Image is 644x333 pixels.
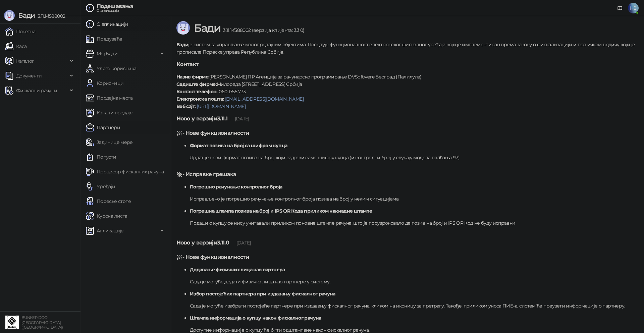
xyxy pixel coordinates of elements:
[628,3,639,13] span: НЗ
[176,41,639,56] p: је систем за управљање малопродајним објектима. Поседује функционалност електронског фискалног ур...
[176,239,639,247] h5: Ново у верзији 3.11.0
[190,315,321,321] strong: Штампа информација о купцу након фискалног рачуна
[97,9,133,12] div: О апликацији
[236,240,251,246] span: [DATE]
[86,121,120,134] a: Партнери
[614,3,625,13] a: Документација
[5,25,36,38] a: Почетна
[190,302,639,310] p: Сада је могуће изабрати постојеће партнере при издавању фискалног рачуна, кликом на иконицу за пр...
[86,209,127,223] a: Курсна листа
[176,42,188,48] strong: Бади
[220,27,304,33] span: 3.11.1-f588002 (верзија клијента: 3.3.0)
[176,103,196,109] strong: Веб сајт:
[190,208,372,214] strong: Погрешна штампа позива на број и IPS QR Кода приликом накнадне штампе
[86,17,128,31] a: О апликацији
[176,74,209,80] strong: Назив фирме:
[190,291,335,297] strong: Избор постојећих партнера при издавању фискалног рачуна
[190,154,639,161] p: Додат је нови формат позива на број који садржи само шифру купца (и контролни број у случају моде...
[190,219,639,227] p: Подаци о купцу се нису учитавали приликом поновне штампе рачуна, што је проузроковало да позив на...
[176,73,639,110] p: [PERSON_NAME] ПР Агенција за рачунарско програмирање DVSoftware Београд (Палилула) Милорада [STRE...
[176,81,217,87] strong: Седиште фирме:
[190,184,282,190] strong: Погрешно рачунање контролног броја
[176,129,639,137] h5: - Нове функционалности
[225,96,304,102] a: [EMAIL_ADDRESS][DOMAIN_NAME]
[97,224,124,237] span: Апликације
[18,11,35,19] span: Бади
[86,91,132,105] a: Продајна места
[35,13,65,19] span: 3.11.1-f588002
[190,267,285,273] strong: Додавање физичких лица као партнера
[190,143,287,149] strong: Формат позива на број са шифром купца
[86,76,123,90] a: Корисници
[16,84,57,97] span: Фискални рачуни
[235,116,249,122] span: [DATE]
[176,253,639,261] h5: - Нове функционалности
[190,195,639,203] p: Исправљено је погрешно рачунање контролног броја позива на број у неким ситуацијама
[97,47,117,60] span: Мој Бади
[176,115,639,123] h5: Ново у верзији 3.11.1
[4,10,15,21] img: Logo
[197,103,246,109] a: [URL][DOMAIN_NAME]
[86,165,164,178] a: Процесор фискалних рачуна
[86,135,133,149] a: Јединице мере
[176,170,639,178] h5: - Исправке грешака
[97,4,133,9] div: Подешавања
[176,96,224,102] strong: Електронска пошта:
[194,21,220,35] span: Бади
[86,150,116,164] a: Попусти
[5,316,19,329] img: 64x64-companyLogo-d200c298-da26-4023-afd4-f376f589afb5.jpeg
[16,54,34,68] span: Каталог
[190,278,639,285] p: Сада је могуће додати физичка лица као партнере у систему.
[86,195,131,208] a: Пореске стопе
[86,180,115,193] a: Уређаји
[86,62,136,75] a: Улоге корисника
[21,315,63,330] small: BUNKER DOO [GEOGRAPHIC_DATA] ([GEOGRAPHIC_DATA])
[86,106,132,119] a: Канали продаје
[176,60,639,68] h5: Контакт
[176,21,190,35] img: Logo
[16,69,42,82] span: Документи
[86,32,122,46] a: Предузеће
[5,40,26,53] a: Каса
[176,89,218,95] strong: Контакт телефон:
